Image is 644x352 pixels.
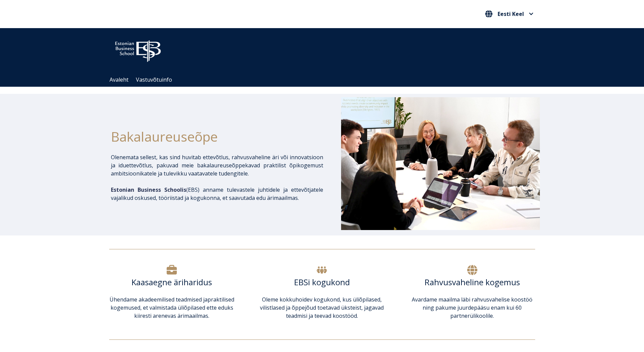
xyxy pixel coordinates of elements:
span: praktilised kogemused, et valmistada üliõpilased ette eduks kiiresti arenevas ärimaailmas. [111,296,234,319]
span: Eesti Keel [498,11,524,17]
img: ebs_logo2016_white [109,35,167,64]
p: EBS) anname tulevastele juhtidele ja ettevõtjatele vajalikud oskused, tööriistad ja kogukonna, et... [111,186,323,202]
span: Oleme kokkuhoidev kogukond, kus üliõpilased, vilistlased ja õppejõud toetavad üksteist, jagavad t... [260,296,384,319]
h6: Rahvusvaheline kogemus [409,277,535,287]
span: Ühendame akadeemilised teadmised ja [110,296,208,303]
h6: Kaasaegne äriharidus [109,277,235,287]
img: Bakalaureusetudengid [341,97,540,230]
h6: EBSi kogukond [259,277,385,287]
div: Navigation Menu [106,73,545,87]
span: ( [111,186,188,193]
a: Avaleht [110,76,128,83]
button: Eesti Keel [483,8,535,19]
a: Vastuvõtuinfo [136,76,172,83]
nav: Vali oma keel [483,8,535,20]
span: Estonian Business Schoolis [111,186,186,193]
p: Olenemata sellest, kas sind huvitab ettevõtlus, rahvusvaheline äri või innovatsioon ja iduettevõt... [111,153,323,178]
p: Avardame maailma läbi rahvusvahelise koostöö ning pakume juurdepääsu enam kui 60 partnerülikoolile. [409,295,535,320]
h1: Bakalaureuseõpe [111,126,323,146]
